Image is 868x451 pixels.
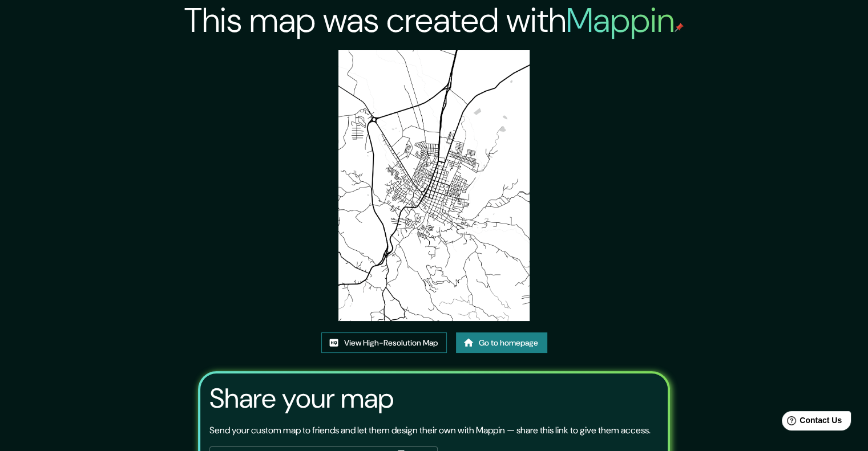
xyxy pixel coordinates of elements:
img: mappin-pin [675,23,684,32]
iframe: Help widget launcher [766,407,855,438]
p: Send your custom map to friends and let them design their own with Mappin — share this link to gi... [209,424,651,437]
a: Go to homepage [456,332,547,354]
img: created-map [338,50,530,321]
a: View High-Resolution Map [321,332,447,354]
h3: Share your map [209,383,394,415]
